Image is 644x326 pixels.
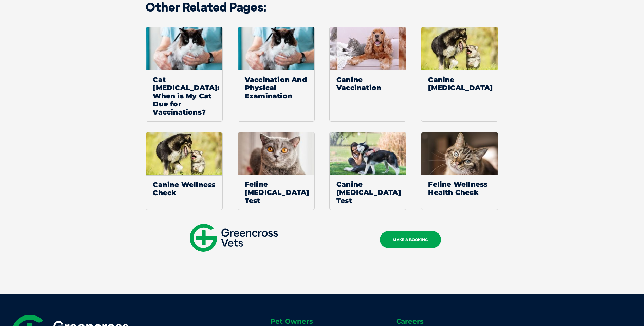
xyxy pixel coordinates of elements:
[396,318,511,325] h6: Careers
[330,175,406,210] span: Canine [MEDICAL_DATA] Test
[421,132,498,210] a: Feline Wellness Health Check
[421,27,498,122] a: Default ThumbnailCanine [MEDICAL_DATA]
[329,132,406,210] a: Canine [MEDICAL_DATA] Test
[146,70,222,121] span: Cat [MEDICAL_DATA]: When is My Cat Due for Vaccinations?
[238,70,314,105] span: Vaccination And Physical Examination
[146,132,223,210] a: Default ThumbnailCanine Wellness Check
[146,175,222,202] span: Canine Wellness Check
[238,27,315,122] a: Vaccination And Physical Examination
[380,231,441,248] a: MAKE A BOOKING
[421,132,498,175] img: cat wellness check
[146,132,223,175] img: Default Thumbnail
[330,70,406,97] span: Canine Vaccination
[421,27,498,70] img: Default Thumbnail
[238,132,315,210] a: Feline [MEDICAL_DATA] Test
[421,175,498,202] span: Feline Wellness Health Check
[146,27,223,122] a: Cat [MEDICAL_DATA]: When is My Cat Due for Vaccinations?
[270,318,385,325] h6: Pet Owners
[329,27,406,122] a: Canine Vaccination
[238,175,314,210] span: Feline [MEDICAL_DATA] Test
[190,224,278,252] img: gxv-logo-mobile.svg
[146,1,499,13] h3: Other related pages:
[421,70,498,97] span: Canine [MEDICAL_DATA]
